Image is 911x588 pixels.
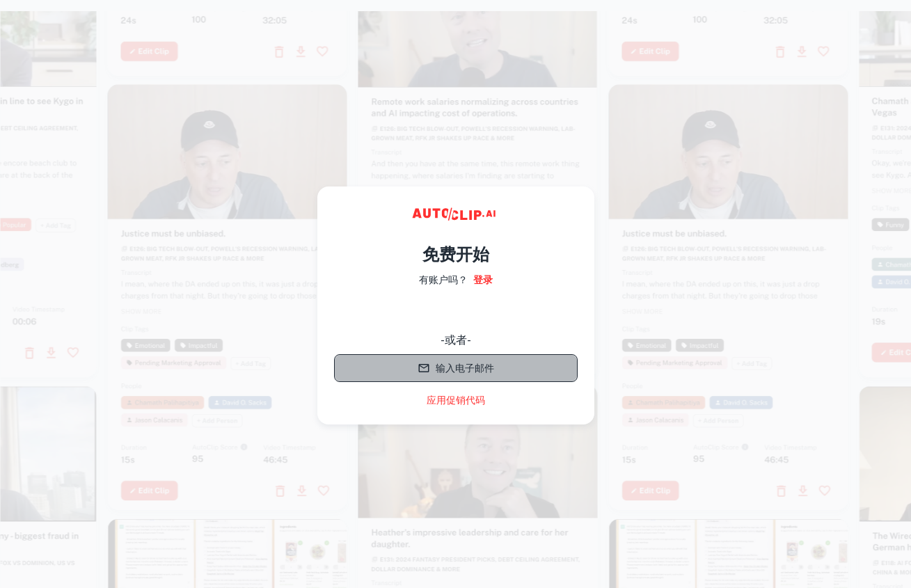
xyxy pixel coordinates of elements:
h4: 免费开始 [422,241,489,267]
button: 输入电子邮件 [334,354,578,382]
iframe: “使用谷歌账号登录”按钮 [327,297,585,328]
div: 使用谷歌账号登录。在新标签页中打开 [334,297,578,328]
a: 登录 [473,272,493,287]
a: 应用促销代码 [427,393,485,408]
p: 有账户吗？ [419,272,468,287]
div: -或者- [334,332,578,349]
iframe: “使用谷歌账号登录”对话框 [625,14,897,192]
